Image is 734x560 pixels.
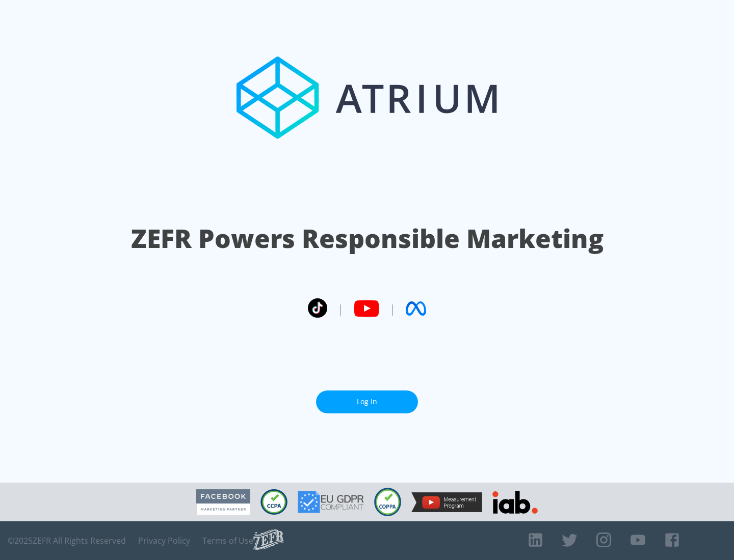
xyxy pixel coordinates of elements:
span: | [337,301,344,316]
img: CCPA Compliant [260,489,287,515]
img: Facebook Marketing Partner [196,489,250,515]
span: © 2025 ZEFR All Rights Reserved [8,536,126,546]
img: COPPA Compliant [374,488,401,516]
img: IAB [492,491,538,514]
a: Terms of Use [202,536,253,546]
h1: ZEFR Powers Responsible Marketing [131,221,604,256]
img: YouTube Measurement Program [411,492,482,512]
a: Privacy Policy [138,536,190,546]
span: | [389,301,396,316]
a: Log In [316,390,418,413]
img: GDPR Compliant [298,491,364,513]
